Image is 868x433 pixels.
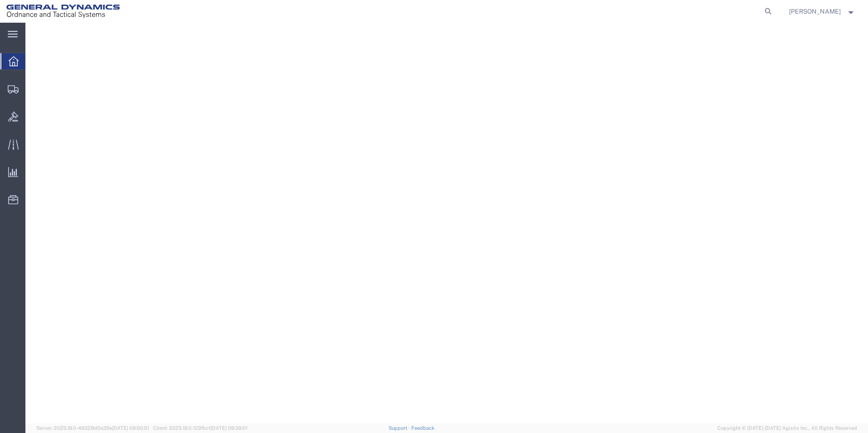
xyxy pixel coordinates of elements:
[6,5,120,18] img: logo
[717,424,857,432] span: Copyright © [DATE]-[DATE] Agistix Inc., All Rights Reserved
[112,425,149,431] span: [DATE] 09:50:51
[36,425,149,431] span: Server: 2025.19.0-49328d0a35e
[789,6,841,16] span: Britney Atkins
[411,425,434,431] a: Feedback
[25,23,868,423] iframe: FS Legacy Container
[153,425,247,431] span: Client: 2025.19.0-129fbcf
[789,6,856,17] button: [PERSON_NAME]
[211,425,247,431] span: [DATE] 09:39:01
[389,425,411,431] a: Support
